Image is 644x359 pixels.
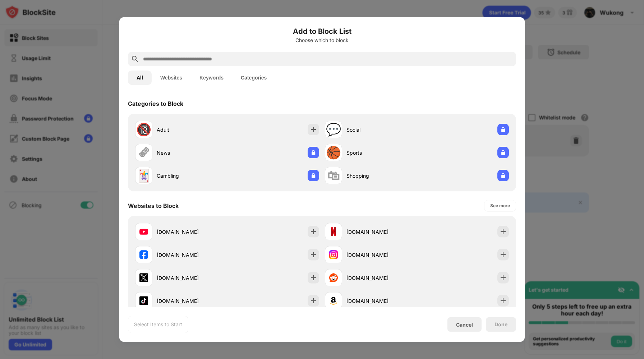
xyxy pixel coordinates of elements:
[152,71,191,85] button: Websites
[346,126,417,133] div: Social
[191,71,232,85] button: Keywords
[136,122,151,137] div: 🔞
[131,55,139,63] img: search.svg
[157,126,227,133] div: Adult
[139,296,148,305] img: favicons
[157,297,227,305] div: [DOMAIN_NAME]
[139,273,148,282] img: favicons
[128,37,516,43] div: Choose which to block
[329,227,338,236] img: favicons
[128,26,516,37] h6: Add to Block List
[232,71,275,85] button: Categories
[136,168,151,183] div: 🃏
[346,297,417,305] div: [DOMAIN_NAME]
[139,250,148,259] img: favicons
[346,149,417,156] div: Sports
[329,250,338,259] img: favicons
[157,172,227,179] div: Gambling
[157,274,227,282] div: [DOMAIN_NAME]
[128,202,179,209] div: Websites to Block
[329,273,338,282] img: favicons
[326,122,341,137] div: 💬
[128,100,183,107] div: Categories to Block
[139,227,148,236] img: favicons
[326,145,341,160] div: 🏀
[138,145,150,160] div: 🗞
[346,274,417,282] div: [DOMAIN_NAME]
[346,228,417,236] div: [DOMAIN_NAME]
[128,71,152,85] button: All
[157,228,227,236] div: [DOMAIN_NAME]
[490,202,510,209] div: See more
[157,149,227,156] div: News
[494,322,507,327] div: Done
[346,251,417,259] div: [DOMAIN_NAME]
[327,168,340,183] div: 🛍
[346,172,417,179] div: Shopping
[157,251,227,259] div: [DOMAIN_NAME]
[134,321,182,328] div: Select Items to Start
[456,322,473,328] div: Cancel
[329,296,338,305] img: favicons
